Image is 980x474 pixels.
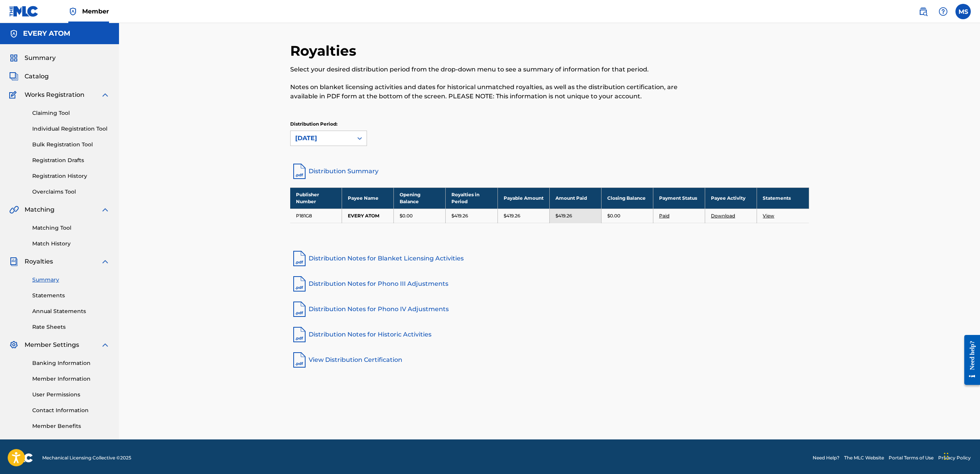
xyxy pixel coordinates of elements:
a: Need Help? [813,454,840,461]
a: User Permissions [32,391,110,399]
th: Publisher Number [290,187,342,209]
a: Bulk Registration Tool [32,141,110,149]
img: pdf [290,249,309,268]
a: Download [711,213,735,219]
span: Summary [25,53,56,63]
img: expand [101,205,110,214]
a: Distribution Notes for Blanket Licensing Activities [290,249,809,268]
img: Accounts [9,29,18,38]
div: Drag [944,445,949,468]
a: Claiming Tool [32,109,110,117]
img: expand [101,257,110,266]
a: Overclaims Tool [32,188,110,196]
a: View [763,213,774,219]
a: Contact Information [32,406,110,414]
a: Member Benefits [32,422,110,430]
img: MLC Logo [9,6,39,17]
th: Opening Balance [394,187,446,209]
td: EVERY ATOM [342,209,394,223]
a: Portal Terms of Use [889,454,934,461]
div: User Menu [955,4,971,19]
th: Payee Activity [705,187,757,209]
th: Royalties in Period [446,187,497,209]
p: $419.26 [504,212,520,219]
p: Distribution Period: [290,121,367,128]
a: Distribution Notes for Historic Activities [290,325,809,344]
div: Help [935,4,951,19]
a: Paid [659,213,669,219]
a: Individual Registration Tool [32,125,110,133]
a: SummarySummary [9,53,56,63]
a: Match History [32,240,110,248]
img: pdf [290,275,309,293]
a: Matching Tool [32,224,110,232]
span: Member Settings [25,340,79,350]
p: $419.26 [555,212,572,219]
h5: EVERY ATOM [23,29,70,38]
img: pdf [290,351,309,369]
a: Registration Drafts [32,156,110,164]
span: Mechanical Licensing Collective © 2025 [42,454,131,461]
a: Registration History [32,172,110,180]
a: Privacy Policy [938,454,971,461]
img: expand [101,340,110,350]
a: Public Search [916,4,931,19]
div: [DATE] [295,134,348,143]
p: Notes on blanket licensing activities and dates for historical unmatched royalties, as well as th... [290,83,690,101]
img: pdf [290,300,309,318]
img: Royalties [9,257,18,266]
img: Summary [9,53,18,63]
td: P181G8 [290,209,342,223]
p: $0.00 [400,212,413,219]
th: Payment Status [653,187,705,209]
a: Distribution Summary [290,162,809,181]
a: Rate Sheets [32,323,110,331]
a: The MLC Website [844,454,884,461]
img: Catalog [9,72,18,81]
span: Matching [25,205,55,214]
img: Matching [9,205,19,214]
a: Summary [32,276,110,284]
img: Member Settings [9,340,18,350]
p: $419.26 [451,212,468,219]
iframe: Chat Widget [942,437,980,474]
th: Statements [757,187,809,209]
a: Member Information [32,375,110,383]
th: Payee Name [342,187,394,209]
h2: Royalties [290,42,360,60]
a: Statements [32,292,110,300]
a: Annual Statements [32,307,110,315]
img: distribution-summary-pdf [290,162,309,181]
span: Works Registration [25,90,84,99]
span: Royalties [25,257,53,266]
iframe: Resource Center [959,328,980,392]
th: Amount Paid [549,187,601,209]
th: Closing Balance [601,187,653,209]
p: Select your desired distribution period from the drop-down menu to see a summary of information f... [290,65,690,74]
th: Payable Amount [497,187,549,209]
a: CatalogCatalog [9,72,49,81]
img: Works Registration [9,90,19,99]
span: Member [82,7,109,16]
a: View Distribution Certification [290,351,809,369]
p: $0.00 [607,212,620,219]
img: Top Rightsholder [68,7,78,16]
span: Catalog [25,72,49,81]
a: Distribution Notes for Phono III Adjustments [290,275,809,293]
a: Distribution Notes for Phono IV Adjustments [290,300,809,318]
img: expand [101,90,110,99]
img: help [939,7,948,16]
img: pdf [290,325,309,344]
img: search [919,7,928,16]
a: Banking Information [32,359,110,367]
